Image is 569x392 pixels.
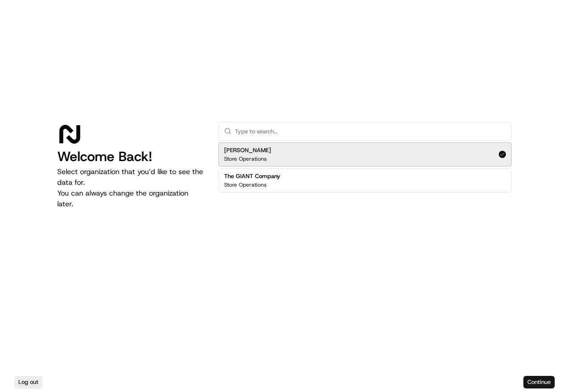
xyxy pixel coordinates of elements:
div: Suggestions [218,141,512,194]
input: Type to search... [235,122,506,140]
p: Store Operations [224,181,267,188]
button: Continue [523,376,555,388]
h1: Welcome Back! [57,149,204,165]
p: Select organization that you’d like to see the data for. You can always change the organization l... [57,166,204,209]
p: Store Operations [224,155,267,162]
h2: The GIANT Company [224,172,280,180]
button: Log out [14,376,42,388]
h2: [PERSON_NAME] [224,146,271,154]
